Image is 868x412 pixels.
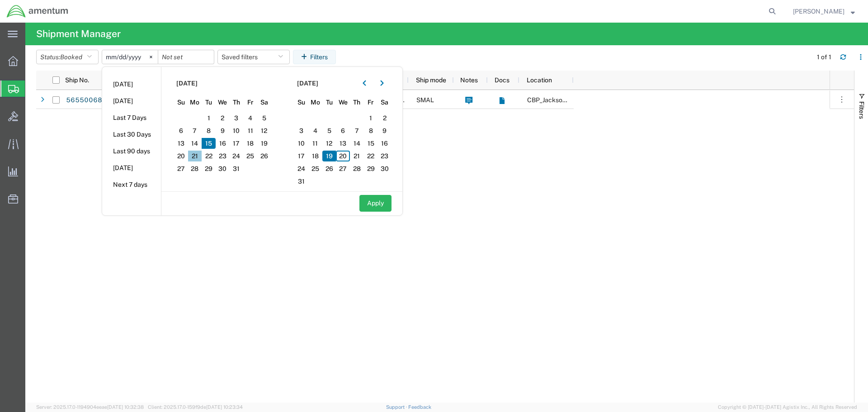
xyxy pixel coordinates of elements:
[188,151,202,161] span: 21
[308,125,322,136] span: 4
[336,138,350,149] span: 13
[364,163,378,174] span: 29
[216,113,230,123] span: 2
[527,76,552,84] span: Location
[217,50,290,64] button: Saved filters
[295,98,309,107] span: Su
[188,138,202,149] span: 14
[257,151,271,161] span: 26
[377,163,392,174] span: 30
[202,125,216,136] span: 8
[386,404,409,410] a: Support
[230,138,244,149] span: 17
[322,98,336,107] span: Tu
[174,151,188,161] span: 20
[102,50,158,64] input: Not set
[377,151,392,161] span: 23
[188,98,202,107] span: Mo
[243,113,257,123] span: 4
[377,113,392,123] span: 2
[322,151,336,161] span: 19
[36,50,99,64] button: Status:Booked
[336,98,350,107] span: We
[308,98,322,107] span: Mo
[817,52,833,62] div: 1 of 1
[202,151,216,161] span: 22
[102,76,161,93] li: [DATE]
[102,93,161,109] li: [DATE]
[176,79,198,88] span: [DATE]
[230,125,244,136] span: 10
[336,125,350,136] span: 6
[308,151,322,161] span: 18
[243,125,257,136] span: 11
[216,138,230,149] span: 16
[793,6,844,16] span: Nick Riddle
[364,125,378,136] span: 8
[65,76,89,84] span: Ship No.
[295,176,309,187] span: 31
[350,125,364,136] span: 7
[202,138,216,149] span: 15
[158,50,214,64] input: Not set
[295,125,309,136] span: 3
[174,98,188,107] span: Su
[188,163,202,174] span: 28
[216,125,230,136] span: 9
[230,98,244,107] span: Th
[257,113,271,123] span: 5
[102,126,161,143] li: Last 30 Days
[322,125,336,136] span: 5
[322,163,336,174] span: 26
[148,404,243,410] span: Client: 2025.17.0-159f9de
[408,404,431,410] a: Feedback
[257,138,271,149] span: 19
[460,76,478,84] span: Notes
[364,138,378,149] span: 15
[416,76,446,84] span: Ship mode
[718,403,857,411] span: Copyright © [DATE]-[DATE] Agistix Inc., All Rights Reserved
[293,50,336,64] button: Filters
[202,163,216,174] span: 29
[36,23,121,45] h4: Shipment Manager
[364,98,378,107] span: Fr
[66,93,103,108] a: 56550068
[102,143,161,160] li: Last 90 days
[216,151,230,161] span: 23
[202,98,216,107] span: Tu
[36,404,144,410] span: Server: 2025.17.0-1194904eeae
[202,113,216,123] span: 1
[6,5,69,18] img: logo
[243,151,257,161] span: 25
[174,125,188,136] span: 6
[230,163,244,174] span: 31
[257,98,271,107] span: Sa
[359,195,392,212] button: Apply
[174,163,188,174] span: 27
[243,98,257,107] span: Fr
[858,101,865,119] span: Filters
[257,125,271,136] span: 12
[243,138,257,149] span: 18
[350,163,364,174] span: 28
[230,113,244,123] span: 3
[350,138,364,149] span: 14
[230,151,244,161] span: 24
[793,6,855,17] button: [PERSON_NAME]
[350,151,364,161] span: 21
[295,163,309,174] span: 24
[102,176,161,193] li: Next 7 days
[174,138,188,149] span: 13
[336,163,350,174] span: 27
[495,76,509,84] span: Docs
[377,125,392,136] span: 9
[295,151,309,161] span: 17
[364,113,378,123] span: 1
[350,98,364,107] span: Th
[188,125,202,136] span: 7
[377,98,392,107] span: Sa
[295,138,309,149] span: 10
[216,163,230,174] span: 30
[206,404,243,410] span: [DATE] 10:23:34
[364,151,378,161] span: 22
